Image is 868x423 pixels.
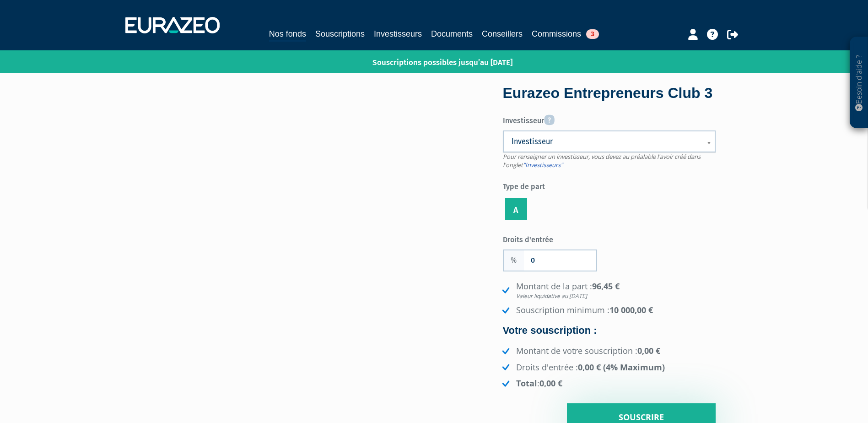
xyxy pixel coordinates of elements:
[512,136,695,147] span: Investisseur
[637,345,660,356] strong: 0,00 €
[503,232,609,245] label: Droits d'entrée
[500,304,716,316] li: Souscription minimum :
[503,111,716,126] label: Investisseur
[516,281,716,300] strong: 96,45 €
[500,345,716,357] li: Montant de votre souscription :
[503,179,716,192] label: Type de part
[431,27,473,40] a: Documents
[539,378,562,389] strong: 0,00 €
[503,83,716,104] div: Eurazeo Entrepreneurs Club 3
[500,362,716,374] li: Droits d'entrée :
[578,362,665,373] strong: 0,00 € (4% Maximum)
[374,27,422,40] a: Investisseurs
[503,152,701,169] span: Pour renseigner un investisseur, vous devez au préalable l'avoir créé dans l'onglet
[505,198,527,220] label: A
[482,27,523,40] a: Conseillers
[315,27,365,40] a: Souscriptions
[854,42,864,124] p: Besoin d'aide ?
[500,281,716,300] li: Montant de la part :
[346,53,512,68] p: Souscriptions possibles jusqu’au [DATE]
[503,325,716,336] h4: Votre souscription :
[500,378,716,390] li: :
[516,292,716,300] em: Valeur liquidative au [DATE]
[524,250,596,271] input: Frais d'entrée
[609,304,653,315] strong: 10 000,00 €
[516,378,537,389] strong: Total
[586,29,599,39] span: 3
[153,87,476,269] iframe: Eurazeo Entrepreneurs Club 3
[125,17,220,33] img: 1732889491-logotype_eurazeo_blanc_rvb.png
[269,27,306,42] a: Nos fonds
[523,161,563,169] a: "Investisseurs"
[532,27,599,40] a: Commissions3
